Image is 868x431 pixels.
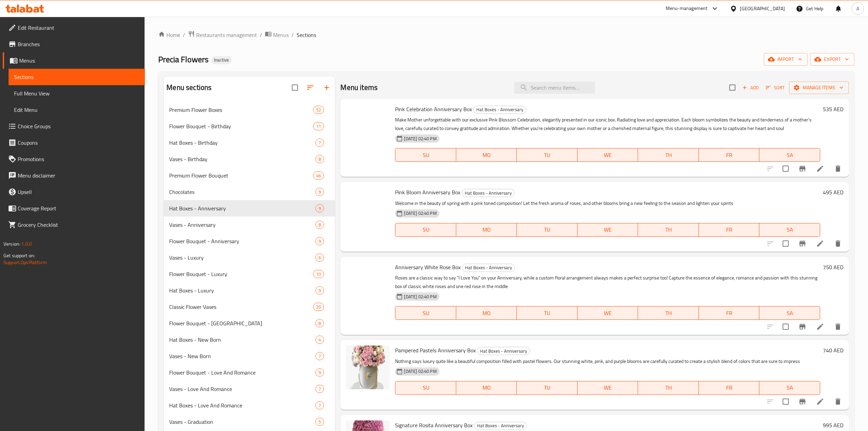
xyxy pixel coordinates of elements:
[395,306,456,320] button: SU
[398,383,453,393] span: SU
[169,319,315,327] div: Flower Bouquet - New Born
[459,225,514,235] span: MO
[316,140,324,146] span: 7
[699,223,760,237] button: FR
[699,306,760,320] button: FR
[702,150,757,160] span: FR
[164,118,335,134] div: Flower Bouquet - Birthday11
[302,79,318,96] span: Sort sections
[462,264,515,272] span: Hat Boxes - Anniversary
[580,150,636,160] span: WE
[169,171,313,180] span: Premium Flower Bouquet
[9,85,145,102] a: Full Menu View
[762,150,817,160] span: SA
[315,237,324,245] div: items
[265,30,289,39] a: Menus
[313,271,324,277] span: 10
[169,155,315,163] div: Vases - Birthday
[759,148,820,162] button: SA
[169,139,315,147] div: Hat Boxes - Birthday
[810,53,854,66] button: export
[762,225,817,235] span: SA
[519,150,575,160] span: TU
[830,318,846,335] button: delete
[315,368,324,377] div: items
[740,5,785,12] div: [GEOGRAPHIC_DATA]
[823,187,843,197] h6: 495 AED
[169,319,315,327] span: Flower Bouquet - [GEOGRAPHIC_DATA]
[169,204,315,212] div: Hat Boxes - Anniversary
[395,274,820,291] p: Roses are a classic way to say "I Love You" on your Anniversary, while a custom floral arrangemen...
[395,187,460,197] span: Pink Bloom Anniversary Box
[169,303,313,311] span: Classic Flower Vases
[169,270,313,278] span: Flower Bouquet - Luxury
[823,262,843,272] h6: 750 AED
[702,225,757,235] span: FR
[741,84,760,92] span: Add
[315,418,324,426] div: items
[401,293,439,300] span: [DATE] 02:40 PM
[473,106,526,114] div: Hat Boxes - Anniversary
[3,118,145,134] a: Choice Groups
[340,82,378,93] h2: Menu items
[164,134,335,151] div: Hat Boxes - Birthday7
[169,286,315,295] div: Hat Boxes - Luxury
[313,122,324,130] div: items
[313,123,324,130] span: 11
[816,397,824,406] a: Edit menu item
[169,237,315,245] div: Flower Bouquet - Anniversary
[313,304,324,310] span: 20
[260,31,262,39] li: /
[759,381,820,395] button: SA
[164,167,335,184] div: Premium Flower Bouquet46
[762,383,817,393] span: SA
[769,55,802,64] span: import
[395,381,456,395] button: SU
[164,299,335,315] div: Classic Flower Vases20
[169,221,315,229] span: Vases - Anniversary
[169,385,315,393] span: Vases - Love And Romance
[477,347,530,355] div: Hat Boxes - Anniversary
[169,368,315,377] div: Flower Bouquet - Love And Romance
[14,89,139,97] span: Full Menu View
[519,383,575,393] span: TU
[823,345,843,355] h6: 740 AED
[164,331,335,348] div: Hat Boxes - New Born4
[164,266,335,282] div: Flower Bouquet - Luxury10
[3,184,145,200] a: Upsell
[519,225,575,235] span: TU
[316,320,324,327] span: 8
[14,73,139,81] span: Sections
[164,414,335,430] div: Vases - Graduation5
[21,239,32,248] span: 1.0.0
[517,381,578,395] button: TU
[456,148,517,162] button: MO
[641,383,696,393] span: TH
[211,56,232,64] div: Inactive
[699,381,760,395] button: FR
[316,369,324,376] span: 9
[778,394,793,409] span: Select to update
[169,253,315,262] div: Vases - Luxury
[315,336,324,344] div: items
[315,204,324,212] div: items
[474,106,526,114] span: Hat Boxes - Anniversary
[318,79,335,96] button: Add section
[315,385,324,393] div: items
[164,151,335,167] div: Vases - Birthday8
[14,106,139,114] span: Edit Menu
[578,306,638,320] button: WE
[816,323,824,331] a: Edit menu item
[169,336,315,344] span: Hat Boxes - New Born
[3,19,145,36] a: Edit Restaurant
[316,353,324,360] span: 7
[158,30,854,39] nav: breadcrumb
[18,139,139,147] span: Coupons
[313,172,324,179] span: 46
[316,287,324,294] span: 9
[462,189,515,197] div: Hat Boxes - Anniversary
